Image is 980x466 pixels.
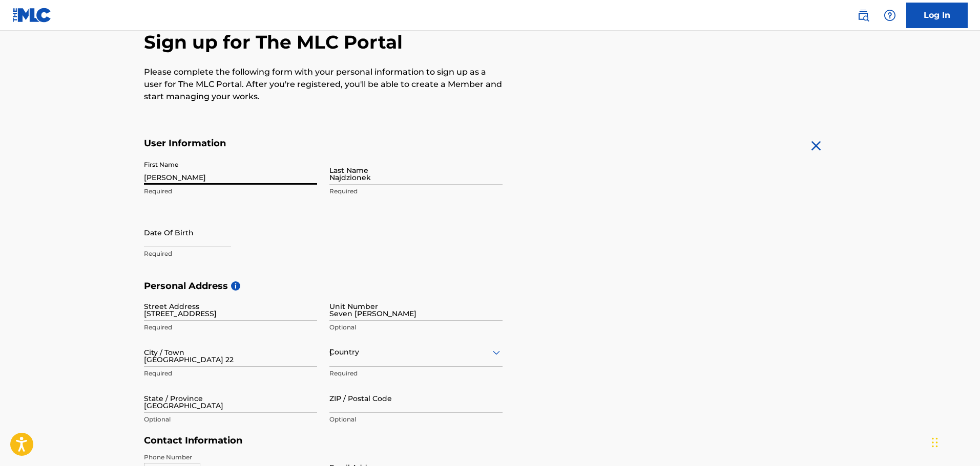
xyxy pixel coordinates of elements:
span: i [231,281,240,291]
p: Please complete the following form with your personal information to sign up as a user for The ML... [144,66,503,103]
div: Help [880,5,900,26]
p: Required [144,249,317,258]
iframe: Chat Widget [929,417,980,466]
img: search [857,9,869,21]
p: Required [144,323,317,332]
p: Required [144,187,317,196]
h5: Personal Address [144,280,837,292]
div: Drag [932,427,938,458]
img: help [884,9,896,21]
h2: Sign up for The MLC Portal [144,31,837,54]
p: Required [329,187,503,196]
p: Optional [329,415,503,424]
img: close [808,138,824,154]
p: Optional [329,323,503,332]
a: Log In [906,3,968,28]
p: Required [329,369,503,378]
h5: Contact Information [144,435,503,447]
a: Public Search [853,5,873,26]
p: Required [144,369,317,378]
p: Optional [144,415,317,424]
img: MLC Logo [12,8,52,23]
h5: User Information [144,138,503,149]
